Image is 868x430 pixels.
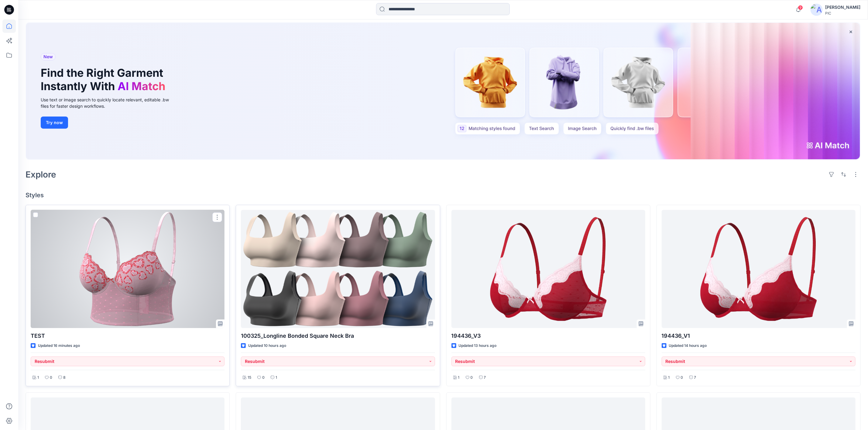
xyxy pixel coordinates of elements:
[26,170,56,179] h2: Explore
[37,374,39,381] p: 1
[241,332,435,340] p: 100325_Longline Bonded Square Neck Bra
[241,210,435,328] a: 100325_Longline Bonded Square Neck Bra
[31,210,225,328] a: TEST
[669,343,707,349] p: Updated 14 hours ago
[63,374,66,381] p: 8
[668,374,670,381] p: 1
[471,374,473,381] p: 0
[798,5,803,10] span: 9
[459,343,497,349] p: Updated 13 hours ago
[248,374,251,381] p: 15
[451,210,645,328] a: 194436_V3
[681,374,683,381] p: 0
[825,4,860,11] div: [PERSON_NAME]
[458,374,460,381] p: 1
[41,117,68,129] button: Try now
[825,11,860,15] div: PIC
[41,96,177,109] div: Use text or image search to quickly locate relevant, editable .bw files for faster design workflows.
[50,374,52,381] p: 0
[31,332,225,340] p: TEST
[451,332,645,340] p: 194436_V3
[43,53,53,60] span: New
[276,374,277,381] p: 1
[262,374,265,381] p: 0
[26,191,861,199] h4: Styles
[811,4,823,16] img: avatar
[662,210,856,328] a: 194436_V1
[38,343,80,349] p: Updated 16 minutes ago
[41,66,168,93] h1: Find the Right Garment Instantly With
[484,374,486,381] p: 7
[118,80,165,93] span: AI Match
[248,343,286,349] p: Updated 10 hours ago
[694,374,696,381] p: 7
[662,332,856,340] p: 194436_V1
